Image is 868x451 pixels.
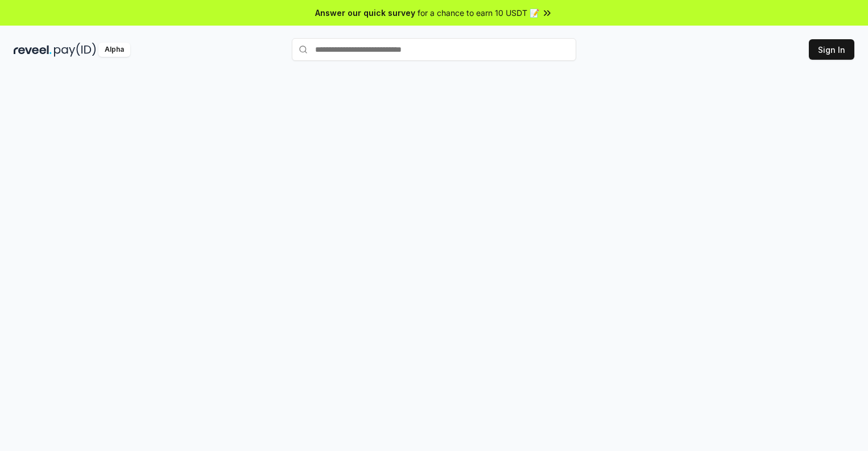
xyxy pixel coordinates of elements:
[98,43,130,57] div: Alpha
[418,7,539,19] span: for a chance to earn 10 USDT 📝
[54,43,96,57] img: pay_id
[315,7,415,19] span: Answer our quick survey
[809,39,854,60] button: Sign In
[14,43,52,57] img: reveel_dark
